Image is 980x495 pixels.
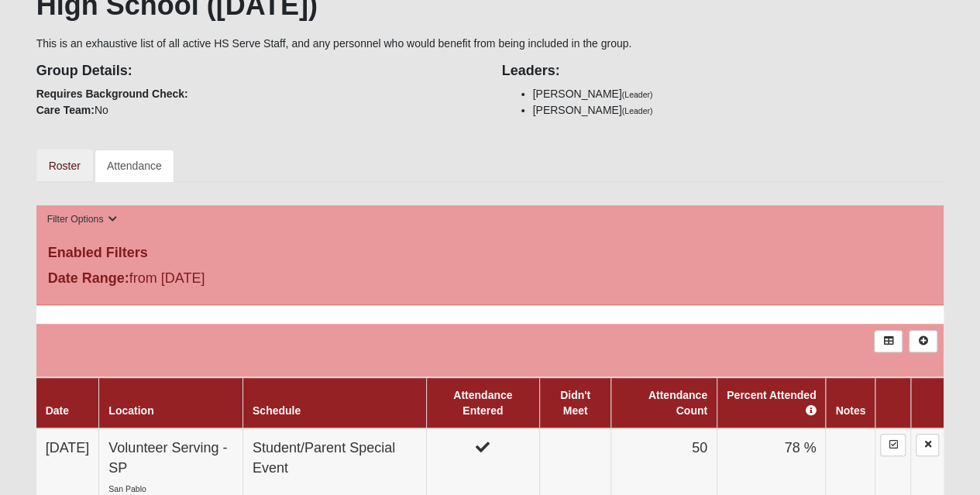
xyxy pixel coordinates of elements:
[727,389,816,417] a: Percent Attended
[36,268,339,293] div: from [DATE]
[25,52,490,119] div: No
[46,404,69,417] a: Date
[453,389,512,417] a: Attendance Entered
[533,86,944,102] li: [PERSON_NAME]
[502,63,944,80] h4: Leaders:
[835,404,865,417] a: Notes
[874,330,903,352] a: Export to Excel
[560,389,590,417] a: Didn't Meet
[36,150,93,182] a: Roster
[36,88,188,100] strong: Requires Background Check:
[95,150,174,182] a: Attendance
[916,434,939,456] a: Delete
[880,434,906,456] a: Enter Attendance
[909,330,937,352] a: Alt+N
[622,90,653,99] small: (Leader)
[253,404,301,417] a: Schedule
[36,104,95,116] strong: Care Team:
[48,245,933,262] h4: Enabled Filters
[36,63,479,80] h4: Group Details:
[48,268,129,289] label: Date Range:
[648,389,707,417] a: Attendance Count
[43,211,122,228] button: Filter Options
[622,106,653,115] small: (Leader)
[108,404,153,417] a: Location
[533,102,944,119] li: [PERSON_NAME]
